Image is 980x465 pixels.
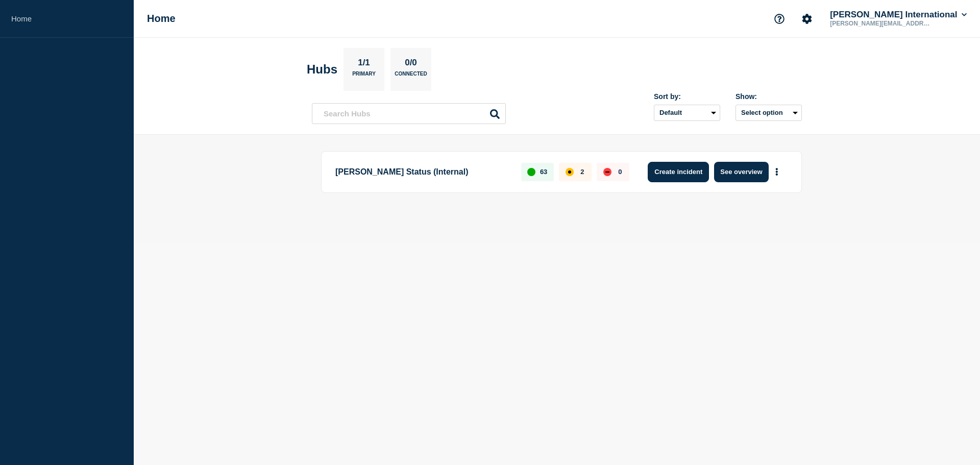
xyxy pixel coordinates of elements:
[540,168,547,176] p: 63
[603,168,611,176] div: down
[527,168,535,176] div: up
[736,105,802,121] button: Select option
[618,168,622,176] p: 0
[828,20,934,27] p: [PERSON_NAME][EMAIL_ADDRESS][PERSON_NAME][DOMAIN_NAME]
[401,58,421,71] p: 0/0
[580,168,584,176] p: 2
[769,8,790,30] button: Support
[312,103,506,124] input: Search Hubs
[566,168,574,176] div: affected
[714,162,768,182] button: See overview
[147,13,176,25] h1: Home
[770,162,783,181] button: More actions
[796,8,818,30] button: Account settings
[828,10,969,20] button: [PERSON_NAME] International
[307,62,337,77] h2: Hubs
[736,92,802,101] div: Show:
[654,105,720,121] select: Sort by
[335,162,509,182] p: [PERSON_NAME] Status (Internal)
[352,71,376,82] p: Primary
[654,92,720,101] div: Sort by:
[395,71,427,82] p: Connected
[648,162,709,182] button: Create incident
[354,58,374,71] p: 1/1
